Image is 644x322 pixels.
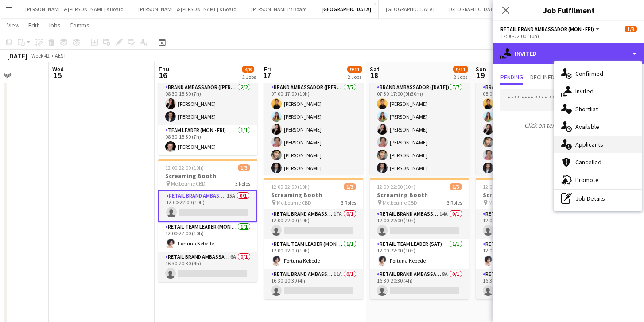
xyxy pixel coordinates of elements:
[157,70,169,80] span: 16
[244,0,314,18] button: [PERSON_NAME]'s Board
[474,70,486,80] span: 19
[158,172,257,180] h3: Screaming Booth
[44,19,64,31] a: Jobs
[476,191,575,199] h3: Screaming Booth
[264,43,363,175] app-job-card: 07:00-17:00 (10h)8/8MotoGP 2025 @ [PERSON_NAME][GEOGRAPHIC_DATA] [PERSON_NAME][GEOGRAPHIC_DATA]2 ...
[442,0,505,18] button: [GEOGRAPHIC_DATA]
[575,87,594,95] span: Invited
[314,0,379,18] button: [GEOGRAPHIC_DATA]
[370,43,469,175] app-job-card: 07:30-17:00 (9h30m)8/8MotoGP 2025 @ [PERSON_NAME][GEOGRAPHIC_DATA] [PERSON_NAME][GEOGRAPHIC_DATA]...
[483,183,521,190] span: 12:00-22:00 (10h)
[575,140,603,148] span: Applicants
[344,183,356,190] span: 1/3
[264,178,363,299] app-job-card: 12:00-22:00 (10h)1/3Screaming Booth Melbourne CBD3 RolesRETAIL Brand Ambassador (Mon - Fri)17A0/1...
[28,21,39,29] span: Edit
[70,21,89,29] span: Comms
[51,70,64,80] span: 15
[238,164,250,171] span: 1/3
[66,19,93,31] a: Comms
[264,239,363,269] app-card-role: RETAIL Team Leader (Mon - Fri)1/112:00-22:00 (10h)Fortuna Kebede
[476,178,575,299] app-job-card: 12:00-22:00 (10h)1/3Screaming Booth Melbourne CBD3 RolesRETAIL Brand Ambassador ([DATE])17A0/112:...
[18,0,131,18] button: [PERSON_NAME] & [PERSON_NAME]'s Board
[493,4,644,16] h3: Job Fulfilment
[575,176,599,184] span: Promote
[277,199,311,206] span: Melbourne CBD
[165,164,204,171] span: 12:00-22:00 (10h)
[500,26,594,32] span: RETAIL Brand Ambassador (Mon - Fri)
[4,19,23,31] a: View
[453,66,468,73] span: 9/11
[52,65,64,73] span: Wed
[158,190,257,222] app-card-role: RETAIL Brand Ambassador (Mon - Fri)15A0/112:00-22:00 (10h)
[7,21,19,29] span: View
[29,52,51,59] span: Week 42
[476,269,575,299] app-card-role: RETAIL Brand Ambassador ([DATE])12A0/116:30-20:30 (4h)
[158,159,257,282] app-job-card: 12:00-22:00 (10h)1/3Screaming Booth Melbourne CBD3 RolesRETAIL Brand Ambassador (Mon - Fri)15A0/1...
[476,239,575,269] app-card-role: RETAIL Team Leader (Sun)1/112:00-22:00 (10h)Fortuna Kebede
[25,19,42,31] a: Edit
[235,180,250,187] span: 3 Roles
[370,209,469,239] app-card-role: RETAIL Brand Ambassador ([DATE])14A0/112:00-22:00 (10h)
[131,0,244,18] button: [PERSON_NAME] & [PERSON_NAME]'s Board
[264,209,363,239] app-card-role: RETAIL Brand Ambassador (Mon - Fri)17A0/112:00-22:00 (10h)
[575,105,598,113] span: Shortlist
[264,82,363,190] app-card-role: Brand Ambassador ([PERSON_NAME])7/707:00-17:00 (10h)[PERSON_NAME][PERSON_NAME][PERSON_NAME][PERSO...
[500,74,523,80] span: Pending
[158,222,257,252] app-card-role: RETAIL Team Leader (Mon - Fri)1/112:00-22:00 (10h)Fortuna Kebede
[379,0,442,18] button: [GEOGRAPHIC_DATA]
[370,239,469,269] app-card-role: RETAIL Team Leader (Sat)1/112:00-22:00 (10h)Fortuna Kebede
[370,269,469,299] app-card-role: RETAIL Brand Ambassador ([DATE])8A0/116:30-20:30 (4h)
[7,51,27,60] div: [DATE]
[500,26,601,32] button: RETAIL Brand Ambassador (Mon - Fri)
[347,66,362,73] span: 9/11
[493,43,644,64] div: Invited
[370,191,469,199] h3: Screaming Booth
[171,180,206,187] span: Melbourne CBD
[476,82,575,190] app-card-role: Brand Ambassador ([DATE])7/708:00-17:30 (9h30m)[PERSON_NAME][PERSON_NAME][PERSON_NAME][PERSON_NAM...
[575,70,603,78] span: Confirmed
[454,74,468,80] div: 2 Jobs
[264,65,271,73] span: Fri
[271,183,310,190] span: 12:00-22:00 (10h)
[158,125,257,155] app-card-role: Team Leader (Mon - Fri)1/108:30-15:30 (7h)[PERSON_NAME]
[264,269,363,299] app-card-role: RETAIL Brand Ambassador (Mon - Fri)11A0/116:30-20:30 (4h)
[341,199,356,206] span: 3 Roles
[575,158,601,166] span: Cancelled
[493,118,644,133] p: Click on text input to invite a crew
[500,33,637,39] div: 12:00-22:00 (10h)
[575,123,599,131] span: Available
[377,183,415,190] span: 12:00-22:00 (10h)
[489,199,523,206] span: Melbourne CBD
[158,82,257,125] app-card-role: Brand Ambassador ([PERSON_NAME])2/208:30-15:30 (7h)[PERSON_NAME][PERSON_NAME]
[47,21,61,29] span: Jobs
[476,43,575,175] app-job-card: 08:00-17:30 (9h30m)8/8MotoGP 2025 @ [PERSON_NAME][GEOGRAPHIC_DATA] [PERSON_NAME][GEOGRAPHIC_DATA]...
[55,52,66,59] div: AEST
[370,178,469,299] app-job-card: 12:00-22:00 (10h)1/3Screaming Booth Melbourne CBD3 RolesRETAIL Brand Ambassador ([DATE])14A0/112:...
[383,199,417,206] span: Melbourne CBD
[554,190,642,207] div: Job Details
[476,65,486,73] span: Sun
[369,70,380,80] span: 18
[450,183,462,190] span: 1/3
[447,199,462,206] span: 3 Roles
[158,65,169,73] span: Thu
[158,43,257,155] app-job-card: 08:30-15:30 (7h)3/3MotoGP 2025 @ [PERSON_NAME][GEOGRAPHIC_DATA] [PERSON_NAME][GEOGRAPHIC_DATA]2 R...
[476,209,575,239] app-card-role: RETAIL Brand Ambassador ([DATE])17A0/112:00-22:00 (10h)
[370,65,380,73] span: Sat
[242,74,256,80] div: 2 Jobs
[530,74,555,80] span: Declined
[263,70,271,80] span: 17
[370,82,469,190] app-card-role: Brand Ambassador ([DATE])7/707:30-17:00 (9h30m)[PERSON_NAME][PERSON_NAME][PERSON_NAME][PERSON_NAM...
[625,26,637,32] span: 1/3
[242,66,254,73] span: 4/6
[158,252,257,282] app-card-role: RETAIL Brand Ambassador (Mon - Fri)6A0/116:30-20:30 (4h)
[348,74,362,80] div: 2 Jobs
